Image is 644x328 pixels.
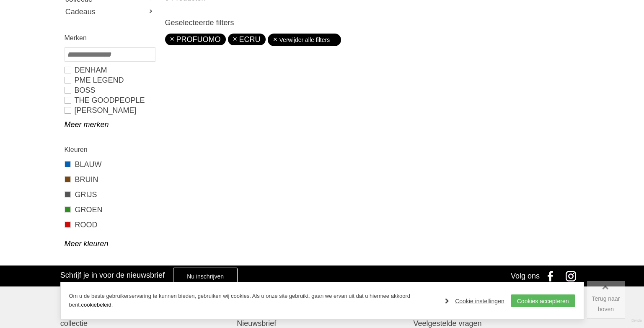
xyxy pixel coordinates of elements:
a: GRIJS [65,189,155,200]
a: Cookie instellingen [445,295,504,307]
a: Terug naar boven [587,281,625,318]
a: DENHAM [65,65,155,75]
a: BLAUW [65,159,155,170]
p: Om u de beste gebruikerservaring te kunnen bieden, gebruiken wij cookies. Als u onze site gebruik... [69,292,437,310]
a: BOSS [65,85,155,95]
a: ECRU [233,35,261,44]
a: Instagram [563,266,584,286]
h3: Geselecteerde filters [165,18,584,27]
a: ROOD [65,219,155,230]
a: Meer kleuren [65,239,155,249]
a: Nu inschrijven [173,268,238,284]
a: Facebook [542,266,563,286]
a: PROFUOMO [170,35,221,44]
a: Verwijder alle filters [273,34,336,46]
a: BRUIN [65,174,155,185]
h3: Schrijf je in voor de nieuwsbrief [60,271,165,280]
a: The Goodpeople [65,95,155,105]
h2: Merken [65,33,155,43]
a: GROEN [65,204,155,215]
h2: Kleuren [65,144,155,155]
a: Meer merken [65,120,155,130]
a: PME LEGEND [65,75,155,85]
a: [PERSON_NAME] [65,105,155,115]
a: Cadeaus [65,5,155,18]
div: Volg ons [511,266,540,286]
a: Divide [631,315,642,326]
a: Cookies accepteren [511,294,575,307]
a: cookiebeleid [81,302,111,308]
